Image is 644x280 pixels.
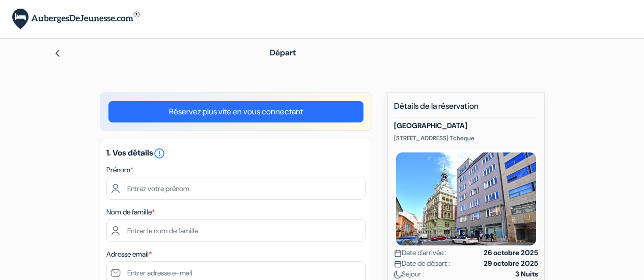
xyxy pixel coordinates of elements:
[484,258,538,269] strong: 29 octobre 2025
[106,249,152,260] label: Adresse email
[394,258,450,269] span: Date de départ :
[515,269,538,279] strong: 3 Nuits
[153,147,165,160] i: error_outline
[106,207,155,217] label: Nom de famille
[394,247,446,258] span: Date d'arrivée :
[394,260,402,268] img: calendar.svg
[153,147,165,158] a: error_outline
[106,165,133,175] label: Prénom
[394,121,538,130] h5: [GEOGRAPHIC_DATA]
[12,9,139,29] img: AubergesDeJeunesse.com
[106,147,366,160] h5: 1. Vos détails
[484,247,538,258] strong: 26 octobre 2025
[394,271,402,278] img: moon.svg
[394,250,402,257] img: calendar.svg
[270,47,296,58] span: Départ
[106,219,366,242] input: Entrer le nom de famille
[108,101,363,122] a: Réservez plus vite en vous connectant
[394,269,424,279] span: Séjour :
[106,177,366,200] input: Entrez votre prénom
[394,101,538,117] h5: Détails de la réservation
[394,134,538,142] p: [STREET_ADDRESS] Tcheque
[53,49,62,57] img: left_arrow.svg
